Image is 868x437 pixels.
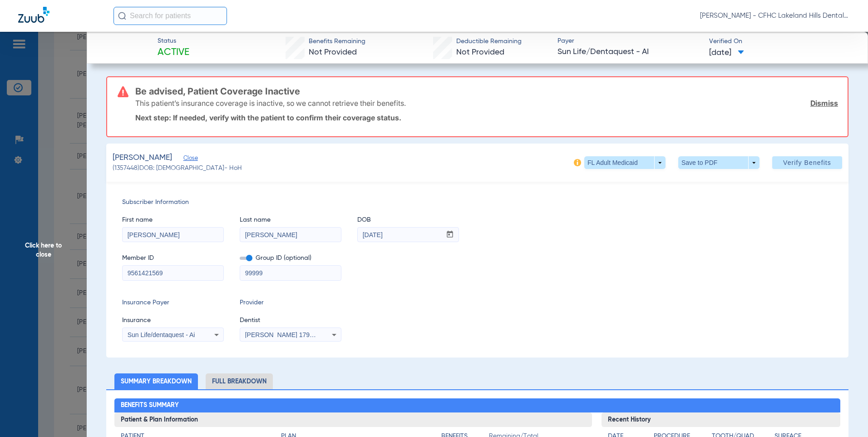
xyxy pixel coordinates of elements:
span: [DATE] [709,47,744,59]
img: info-icon [574,159,581,166]
span: Insurance [122,316,224,325]
span: Status [158,36,189,46]
span: Provider [240,298,341,308]
h3: Recent History [602,412,840,427]
span: Insurance Payer [122,298,224,308]
li: Full Breakdown [206,373,273,389]
p: Next step: If needed, verify with the patient to confirm their coverage status. [135,113,838,122]
button: Verify Benefits [772,156,842,169]
span: DOB [357,215,459,225]
span: Member ID [122,253,224,263]
img: Zuub Logo [18,7,49,23]
span: Close [183,155,192,164]
span: [PERSON_NAME] [113,152,172,164]
h3: Patient & Plan Information [114,412,592,427]
img: error-icon [118,86,128,97]
span: Not Provided [456,48,504,56]
h3: Be advised, Patient Coverage Inactive [135,87,838,96]
span: [PERSON_NAME] 1790023562 [245,331,335,338]
button: Save to PDF [678,156,759,169]
span: Sun Life/Dentaquest - AI [557,46,701,58]
span: Group ID (optional) [240,253,341,263]
span: Dentist [240,316,341,325]
span: Subscriber Information [122,198,833,207]
span: First name [122,215,224,225]
span: Sun Life/dentaquest - Ai [128,331,195,338]
span: Deductible Remaining [456,37,522,46]
p: This patient’s insurance coverage is inactive, so we cannot retrieve their benefits. [135,99,406,108]
span: Active [158,46,189,59]
span: (1357448) DOB: [DEMOGRAPHIC_DATA] - HoH [113,164,242,173]
img: Search Icon [118,12,126,20]
span: Verified On [709,37,853,46]
span: Benefits Remaining [309,37,365,46]
span: Not Provided [309,48,357,56]
a: Dismiss [810,99,838,108]
button: FL Adult Medicaid [584,156,666,169]
span: Payer [557,36,701,46]
span: Verify Benefits [783,159,831,166]
input: Search for patients [113,7,227,25]
span: Last name [240,215,341,225]
button: Open calendar [441,228,459,242]
li: Summary Breakdown [114,373,198,389]
h2: Benefits Summary [114,398,841,413]
span: [PERSON_NAME] - CFHC Lakeland Hills Dental [700,11,850,20]
iframe: Chat Widget [823,393,868,437]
